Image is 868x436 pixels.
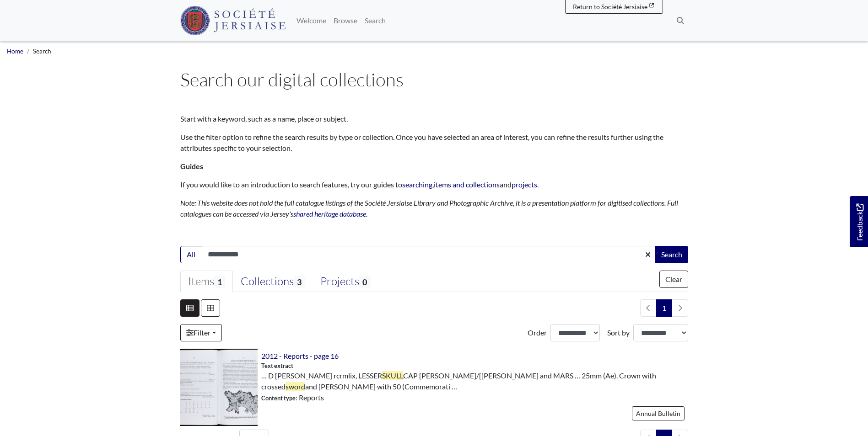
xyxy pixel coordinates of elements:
[261,351,339,360] a: 2012 - Reports - page 16
[180,4,286,37] a: Société Jersiaise logo
[180,6,286,35] img: Société Jersiaise
[330,11,361,30] a: Browse
[434,180,500,189] a: items and collections
[7,48,23,55] a: Home
[640,299,657,317] li: Previous page
[528,327,547,338] label: Order
[202,246,656,263] input: Enter one or more search terms...
[293,209,366,218] a: shared heritage database
[180,162,203,170] strong: Guides
[850,196,868,247] a: Would you like to provide feedback?
[180,69,688,90] h1: Search our digital collections
[655,246,688,263] button: Search
[382,371,403,380] span: SKULL
[241,275,305,288] div: Collections
[636,299,688,317] nav: pagination
[180,324,222,341] a: Filter
[33,48,51,55] span: Search
[320,275,370,288] div: Projects
[359,276,370,288] span: 0
[632,406,685,420] a: Annual Bulletin
[214,276,225,288] span: 1
[361,11,389,30] a: Search
[294,276,305,288] span: 3
[180,349,258,426] img: 2012 - Reports - page 16
[180,132,688,154] p: Use the filter option to refine the search results by type or collection. Once you have selected ...
[607,327,630,338] label: Sort by
[512,180,537,189] a: projects
[573,3,647,11] span: Return to Société Jersiaise
[854,204,865,241] span: Feedback
[656,299,672,317] span: Goto page 1
[261,370,688,392] span: … D [PERSON_NAME] rcrmlix, LESSER CAP [PERSON_NAME]/[[PERSON_NAME] and MARS … 25mm (Ae). Crown wi...
[659,271,688,288] button: Clear
[261,362,293,370] span: Text extract
[188,275,225,288] div: Items
[261,392,324,403] span: : Reports
[402,180,432,189] a: searching
[293,11,330,30] a: Welcome
[261,394,296,402] span: Content type
[180,246,202,263] button: All
[286,382,305,391] span: sword
[180,179,688,190] p: If you would like to an introduction to search features, try our guides to , and .
[180,113,688,124] p: Start with a keyword, such as a name, place or subject.
[180,198,678,218] em: Note: This website does not hold the full catalogue listings of the Société Jersiaise Library and...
